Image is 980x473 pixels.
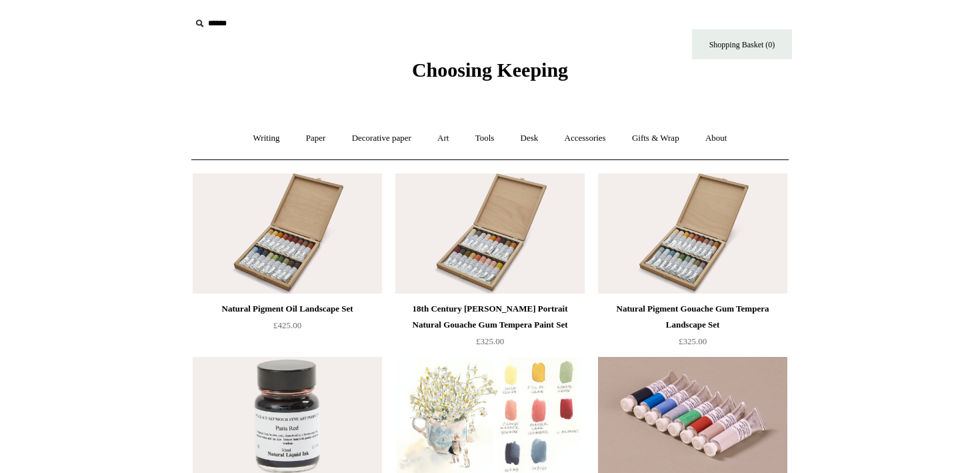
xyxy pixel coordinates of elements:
a: Gifts & Wrap [620,121,691,156]
span: £325.00 [476,336,504,346]
a: 18th Century George Romney Portrait Natural Gouache Gum Tempera Paint Set 18th Century George Rom... [395,173,585,294]
a: Choosing Keeping [412,69,568,79]
span: £325.00 [679,336,707,346]
a: Tools [463,121,507,156]
span: £425.00 [273,320,301,330]
a: Art [425,121,461,156]
a: Shopping Basket (0) [692,29,792,59]
a: Decorative paper [340,121,423,156]
span: Choosing Keeping [412,59,568,81]
a: Natural Pigment Oil Landscape Set £425.00 [193,301,382,356]
a: Accessories [553,121,618,156]
img: Natural Pigment Gouache Gum Tempera Landscape Set [598,173,787,294]
div: Natural Pigment Oil Landscape Set [196,301,379,317]
a: About [693,121,739,156]
img: Natural Pigment Oil Landscape Set [193,173,382,294]
div: 18th Century [PERSON_NAME] Portrait Natural Gouache Gum Tempera Paint Set [399,301,581,333]
a: Natural Pigment Gouache Gum Tempera Landscape Set £325.00 [598,301,787,356]
a: 18th Century [PERSON_NAME] Portrait Natural Gouache Gum Tempera Paint Set £325.00 [395,301,585,356]
img: 18th Century George Romney Portrait Natural Gouache Gum Tempera Paint Set [395,173,585,294]
a: Natural Pigment Oil Landscape Set Natural Pigment Oil Landscape Set [193,173,382,294]
a: Paper [294,121,338,156]
a: Natural Pigment Gouache Gum Tempera Landscape Set Natural Pigment Gouache Gum Tempera Landscape Set [598,173,787,294]
a: Writing [241,121,292,156]
a: Desk [509,121,551,156]
div: Natural Pigment Gouache Gum Tempera Landscape Set [601,301,784,333]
